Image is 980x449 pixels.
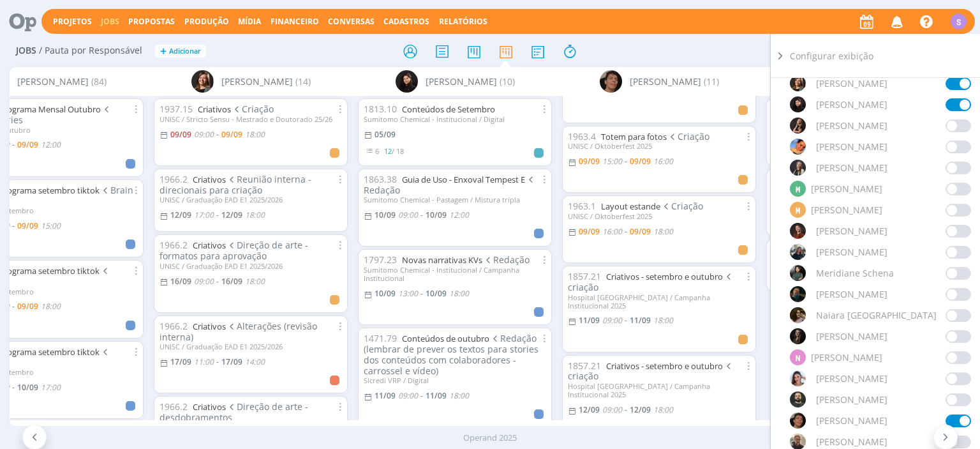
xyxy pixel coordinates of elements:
span: 1813.10 [364,103,397,115]
img: P [600,70,622,93]
span: [PERSON_NAME] [811,351,882,364]
span: 1966.2 [160,400,188,413]
img: N [790,307,806,323]
: 11/09 [630,315,651,326]
span: Redação (lembrar de prever os textos para stories dos conteúdos com colaboradores - carrossel e v... [364,332,538,376]
: 09/09 [630,156,651,167]
a: Mídia [238,16,261,27]
span: 1966.2 [160,320,188,332]
: 09/09 [17,220,38,231]
span: [PERSON_NAME] [811,182,882,195]
span: [PERSON_NAME] [816,330,887,343]
: - [420,211,423,219]
img: N [790,370,806,386]
img: L [790,96,806,112]
: 09/09 [170,129,191,140]
a: Criativos [193,321,226,332]
: - [12,222,15,230]
a: Criativos [193,174,226,185]
button: Cadastros [380,17,433,27]
: 18:00 [245,129,265,140]
span: [PERSON_NAME] [816,98,887,111]
span: [PERSON_NAME] [816,414,887,427]
span: 1937.15 [160,103,193,115]
: 13:00 [398,288,418,299]
span: Naiara [GEOGRAPHIC_DATA] [816,308,937,322]
: 09:00 [398,390,418,401]
span: 12 [384,146,392,156]
: 09/09 [579,156,600,167]
span: Financeiro [271,16,319,27]
span: [PERSON_NAME] [816,372,887,385]
: 16:00 [653,156,673,167]
: 09/09 [17,139,38,150]
: 10/09 [17,382,38,393]
a: Criativos - setembro e outubro [606,271,723,282]
: 11:00 [194,356,214,367]
a: Conteúdos de Setembro [402,103,495,115]
: 17/09 [221,356,242,367]
div: Hospital [GEOGRAPHIC_DATA] / Campanha Institucional 2025 [568,293,750,310]
: - [12,384,15,392]
: - [216,358,219,366]
span: [PERSON_NAME] [816,245,887,259]
: 10/09 [426,209,447,220]
span: Direção de arte - formatos para aprovação [160,239,308,262]
a: Totem para fotos [601,131,667,142]
: 10/09 [426,288,447,299]
img: M [790,265,806,281]
: 11/09 [375,390,396,401]
: - [625,228,627,236]
span: [PERSON_NAME] [816,140,887,153]
span: Meridiane Schena [816,266,894,280]
img: M [790,223,806,239]
button: Relatórios [435,17,491,27]
span: Adicionar [169,47,201,56]
a: Conversas [328,16,375,27]
div: Sumitomo Chemical - Institucional / Campanha Institucional [364,266,546,282]
: 09/09 [630,226,651,237]
span: [PERSON_NAME] [426,75,497,88]
div: UNISC / Graduação EAD E1 2025/2026 [160,342,342,351]
: 10/09 [375,288,396,299]
: 12/09 [221,209,242,220]
: 17:00 [194,209,214,220]
div: M [790,202,806,218]
span: 1963.4 [568,130,596,142]
span: Alterações (revisão interna) [160,320,317,343]
: 09:00 [194,129,214,140]
: - [625,406,627,414]
: 09/09 [221,129,242,140]
img: M [790,286,806,302]
div: S [951,13,967,29]
div: M [790,181,806,197]
: 09/09 [17,301,38,312]
a: Layout estande [601,201,660,212]
: 14:00 [245,356,265,367]
span: Criação [231,103,274,115]
button: Propostas [124,17,179,27]
button: Projetos [49,17,96,27]
: - [625,158,627,165]
span: Propostas [128,16,175,27]
: 18:00 [653,226,673,237]
div: Sumitomo Chemical - Institucional / Digital [364,115,546,123]
span: [PERSON_NAME] [816,161,887,174]
: 18:00 [653,315,673,326]
: 17:00 [41,382,61,393]
button: Financeiro [267,17,323,27]
div: - - - [761,294,965,307]
img: L [790,118,806,133]
: 12:00 [41,139,61,150]
span: 1966.2 [160,239,188,251]
img: N [790,328,806,344]
span: 1857.21 [568,270,601,282]
span: (14) [295,75,311,88]
a: Jobs [101,16,119,27]
: 09:00 [194,276,214,287]
button: +Adicionar [155,45,206,58]
span: (11) [704,75,719,88]
img: L [396,70,418,93]
span: [PERSON_NAME] [811,203,882,217]
div: UNISC / Stricto Sensu - Mestrado e Doutorado 25/26 [160,115,342,123]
